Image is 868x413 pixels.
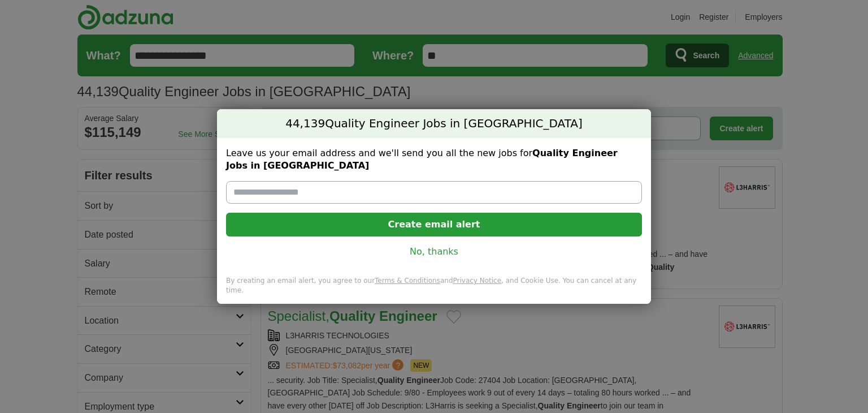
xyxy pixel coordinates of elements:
[217,276,651,304] div: By creating an email alert, you agree to our and , and Cookie Use. You can cancel at any time.
[226,147,642,172] label: Leave us your email address and we'll send you all the new jobs for
[226,213,642,236] button: Create email alert
[285,116,325,132] span: 44,139
[235,246,633,258] a: No, thanks
[453,277,502,285] a: Privacy Notice
[226,148,618,171] strong: Quality Engineer Jobs in [GEOGRAPHIC_DATA]
[375,277,440,285] a: Terms & Conditions
[217,109,651,139] h2: Quality Engineer Jobs in [GEOGRAPHIC_DATA]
